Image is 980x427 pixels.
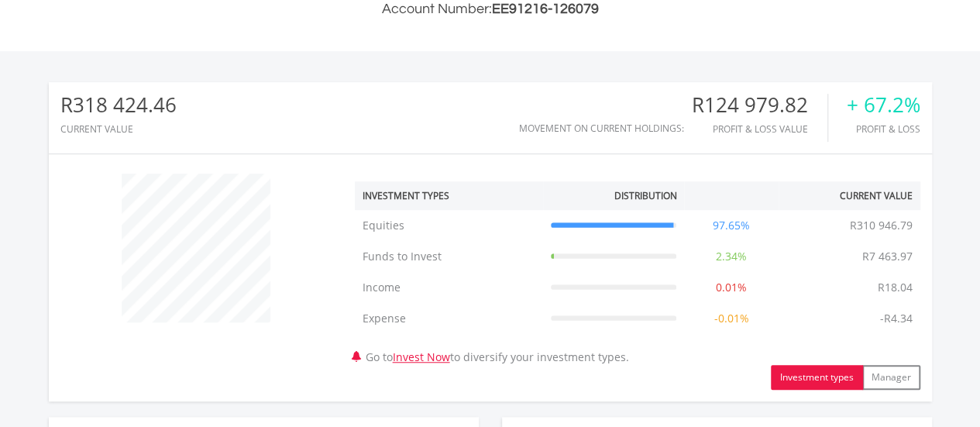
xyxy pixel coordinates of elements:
th: Current Value [779,181,920,210]
td: Expense [355,303,543,334]
td: R18.04 [870,272,920,303]
div: Profit & Loss Value [692,124,827,134]
button: Investment types [771,365,863,390]
td: -0.01% [684,303,779,334]
td: R310 946.79 [842,210,920,241]
td: 97.65% [684,210,779,241]
td: Income [355,272,543,303]
button: Manager [862,365,920,390]
td: Funds to Invest [355,241,543,272]
td: 2.34% [684,241,779,272]
a: Invest Now [393,350,450,364]
th: Investment Types [355,181,543,210]
td: Equities [355,210,543,241]
div: R124 979.82 [692,94,827,116]
td: 0.01% [684,272,779,303]
div: CURRENT VALUE [60,124,177,134]
div: Go to to diversify your investment types. [343,166,932,390]
div: + 67.2% [847,94,920,116]
span: EE91216-126079 [492,2,599,16]
div: Profit & Loss [847,124,920,134]
td: -R4.34 [872,303,920,334]
div: R318 424.46 [60,94,177,116]
td: R7 463.97 [854,241,920,272]
div: Movement on Current Holdings: [519,123,684,133]
div: Distribution [614,189,676,202]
